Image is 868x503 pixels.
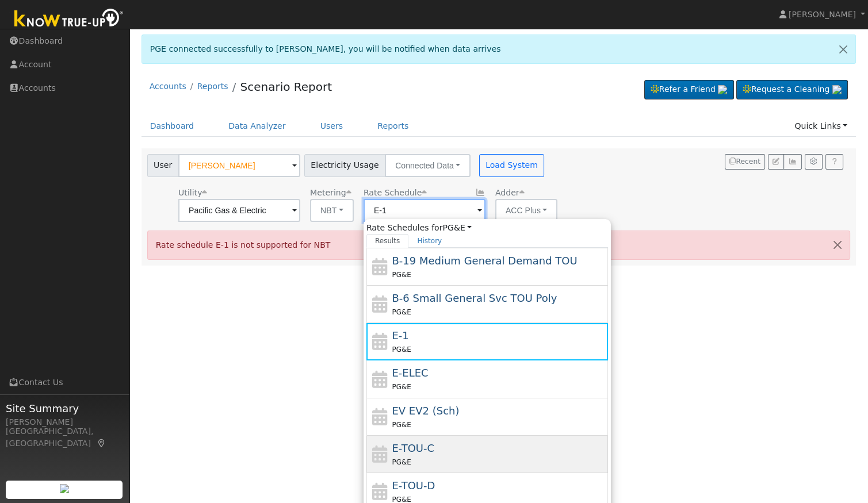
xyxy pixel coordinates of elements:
[150,82,186,91] a: Accounts
[178,199,300,222] input: Select a Utility
[147,154,179,177] span: User
[718,85,727,94] img: retrieve
[768,154,784,170] button: Edit User
[392,255,577,267] span: B-19 Medium General Demand TOU (Secondary) Mandatory
[9,6,129,32] img: Know True-Up
[178,187,300,199] div: Utility
[392,421,411,429] span: PG&E
[479,154,545,177] button: Load System
[783,154,801,170] button: Multi-Series Graph
[392,329,408,341] span: E-1
[832,85,842,94] img: retrieve
[786,116,856,137] a: Quick Links
[156,240,331,249] span: Rate schedule E-1 is not supported for NBT
[364,188,427,197] span: Alias: None
[725,154,765,170] button: Recent
[366,234,409,248] a: Results
[825,231,850,259] button: Close
[142,116,203,137] a: Dashboard
[385,154,471,177] button: Connected Data
[392,367,428,379] span: E-ELEC
[240,80,332,94] a: Scenario Report
[392,405,459,417] span: Electric Vehicle EV2 (Sch)
[312,116,352,137] a: Users
[789,10,856,19] span: [PERSON_NAME]
[364,199,485,222] input: Select a Rate Schedule
[6,425,123,450] div: [GEOGRAPHIC_DATA], [GEOGRAPHIC_DATA]
[392,458,411,466] span: PG&E
[310,187,354,199] div: Metering
[644,80,734,99] a: Refer a Friend
[392,442,434,454] span: E-TOU-C
[310,199,354,222] button: NBT
[392,479,435,492] span: E-TOU-D
[97,439,107,448] a: Map
[392,308,411,316] span: PG&E
[392,383,411,391] span: PG&E
[142,34,856,64] div: PGE connected successfully to [PERSON_NAME], you will be notified when data arrives
[178,154,300,177] input: Select a User
[408,234,450,248] a: History
[736,80,848,99] a: Request a Cleaning
[442,223,472,232] a: PG&E
[6,401,123,416] span: Site Summary
[392,271,411,279] span: PG&E
[825,154,843,170] a: Help Link
[831,35,855,63] a: Close
[392,292,557,304] span: B-6 Small General Service TOU Poly Phase
[369,116,417,137] a: Reports
[366,222,472,234] span: Rate Schedules for
[197,82,228,91] a: Reports
[495,187,558,199] div: Adder
[392,345,411,354] span: PG&E
[304,154,385,177] span: Electricity Usage
[60,484,69,493] img: retrieve
[220,116,295,137] a: Data Analyzer
[495,199,558,222] button: ACC Plus
[805,154,823,170] button: Settings
[6,416,123,428] div: [PERSON_NAME]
